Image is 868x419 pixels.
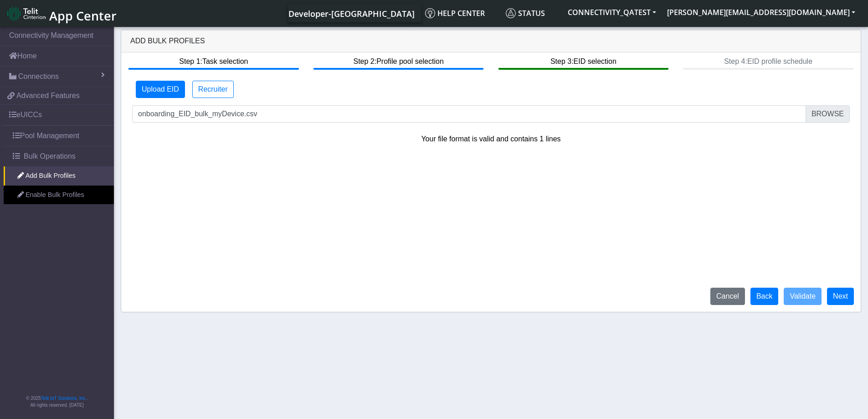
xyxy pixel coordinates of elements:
[192,81,234,98] button: Recruiter
[128,52,298,70] btn: Step 1: Task selection
[506,8,545,18] span: Status
[49,7,117,24] span: App Center
[562,4,662,21] button: CONNECTIVITY_QATEST
[4,186,114,205] a: Enable Bulk Profiles
[827,288,854,305] button: Next
[288,8,415,19] span: Developer-[GEOGRAPHIC_DATA]
[425,8,485,18] span: Help center
[121,30,861,52] div: Add Bulk Profiles
[506,8,516,18] img: status.svg
[41,396,87,401] a: Telit IoT Solutions, Inc.
[7,4,115,23] a: App Center
[288,4,414,22] a: Your current platform instance
[24,151,76,162] span: Bulk Operations
[502,4,562,22] a: Status
[18,71,59,82] span: Connections
[136,81,185,98] button: Upload EID
[421,4,502,22] a: Help center
[16,90,80,101] span: Advanced Features
[313,52,483,70] btn: Step 2: Profile pool selection
[710,288,745,305] button: Cancel
[4,126,114,146] a: Pool Management
[750,288,779,305] button: Back
[498,52,668,70] btn: Step 3: EID selection
[7,6,46,21] img: logo-telit-cinterion-gw-new.png
[784,288,822,305] button: Validate
[4,166,114,186] a: Add Bulk Profiles
[425,8,435,18] img: knowledge.svg
[4,146,114,166] a: Bulk Operations
[312,134,671,145] p: Your file format is valid and contains 1 lines
[662,4,861,21] button: [PERSON_NAME][EMAIL_ADDRESS][DOMAIN_NAME]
